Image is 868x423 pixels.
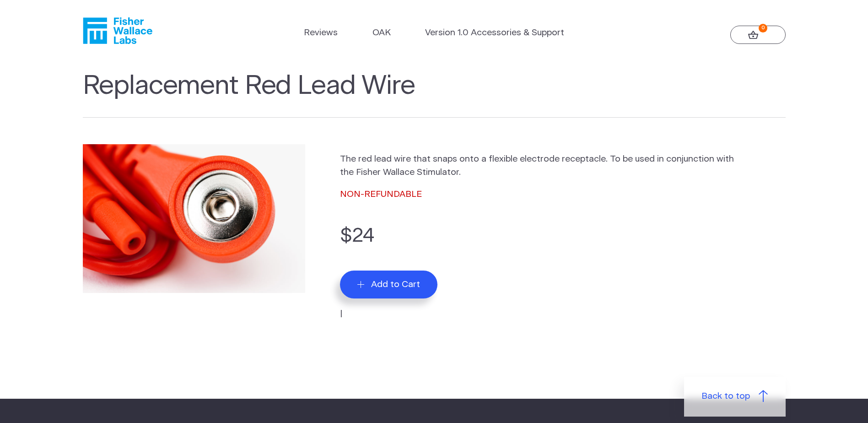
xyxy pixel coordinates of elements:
[83,144,306,293] img: Replacement Red Lead Wire
[340,190,422,199] span: NON-REFUNDABLE
[372,27,391,40] a: OAK
[304,27,338,40] a: Reviews
[340,221,785,320] form: |
[371,279,420,290] span: Add to Cart
[340,221,785,251] p: $24
[684,377,786,416] a: Back to top
[340,271,437,298] button: Add to Cart
[730,26,786,44] a: 0
[83,17,152,44] a: Fisher Wallace
[340,153,744,179] p: The red lead wire that snaps onto a flexible electrode receptacle. To be used in conjunction with...
[425,27,564,40] a: Version 1.0 Accessories & Support
[759,24,767,33] strong: 0
[701,390,750,403] span: Back to top
[83,70,786,118] h1: Replacement Red Lead Wire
